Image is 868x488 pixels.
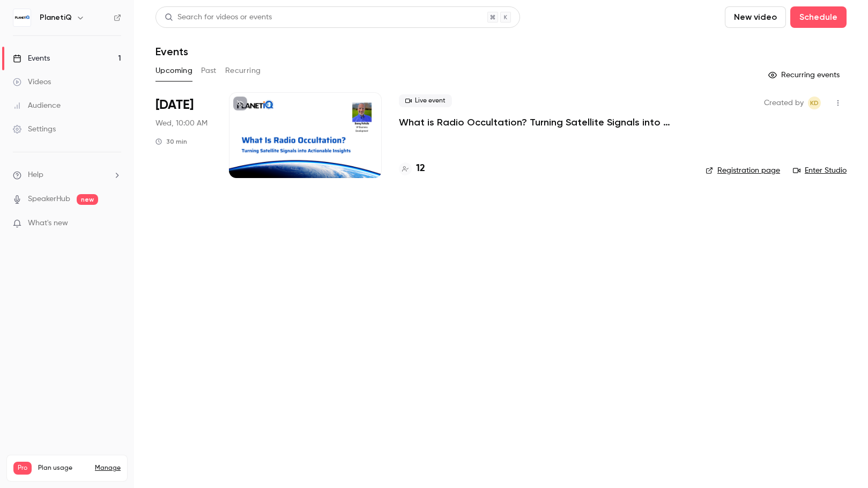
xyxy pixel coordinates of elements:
[793,165,847,176] a: Enter Studio
[13,77,51,87] div: Videos
[38,464,88,472] span: Plan usage
[13,100,61,111] div: Audience
[155,137,187,146] div: 30 min
[416,161,425,176] h4: 12
[13,53,50,64] div: Events
[155,62,192,79] button: Upcoming
[808,97,821,109] span: Karen Dubey
[225,62,261,79] button: Recurring
[28,218,68,229] span: What's new
[95,464,121,472] a: Manage
[399,161,425,176] a: 12
[13,124,56,135] div: Settings
[155,118,207,129] span: Wed, 10:00 AM
[13,9,31,26] img: PlanetiQ
[790,6,847,28] button: Schedule
[764,97,804,109] span: Created by
[201,62,217,79] button: Past
[77,194,98,205] span: new
[165,12,272,23] div: Search for videos or events
[28,194,70,205] a: SpeakerHub
[155,97,194,114] span: [DATE]
[155,92,212,178] div: Oct 15 Wed, 10:00 AM (America/Los Angeles)
[13,169,121,181] li: help-dropdown-opener
[28,169,43,181] span: Help
[706,165,780,176] a: Registration page
[40,12,72,23] h6: PlanetiQ
[399,116,688,129] a: What is Radio Occultation? Turning Satellite Signals into Actionable Insights
[13,462,32,475] span: Pro
[810,97,819,109] span: KD
[399,94,452,107] span: Live event
[725,6,786,28] button: New video
[155,45,188,58] h1: Events
[763,66,847,84] button: Recurring events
